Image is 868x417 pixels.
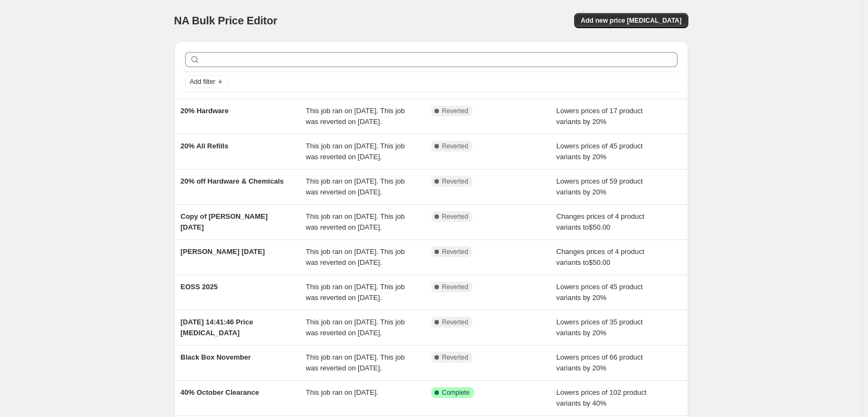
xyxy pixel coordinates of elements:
[306,388,378,396] span: This job ran on [DATE].
[306,283,405,302] span: This job ran on [DATE]. This job was reverted on [DATE].
[556,353,643,372] span: Lowers prices of 66 product variants by 20%
[442,107,469,115] span: Reverted
[306,177,405,196] span: This job ran on [DATE]. This job was reverted on [DATE].
[190,77,215,86] span: Add filter
[556,283,643,302] span: Lowers prices of 45 product variants by 20%
[581,16,681,25] span: Add new price [MEDICAL_DATA]
[306,353,405,372] span: This job ran on [DATE]. This job was reverted on [DATE].
[306,107,405,126] span: This job ran on [DATE]. This job was reverted on [DATE].
[181,283,218,291] span: EOSS 2025
[556,142,643,161] span: Lowers prices of 45 product variants by 20%
[185,75,228,88] button: Add filter
[442,283,469,291] span: Reverted
[306,318,405,337] span: This job ran on [DATE]. This job was reverted on [DATE].
[442,318,469,327] span: Reverted
[306,212,405,231] span: This job ran on [DATE]. This job was reverted on [DATE].
[589,223,610,231] span: $50.00
[442,388,470,397] span: Complete
[556,388,647,407] span: Lowers prices of 102 product variants by 40%
[442,212,469,221] span: Reverted
[181,212,268,231] span: Copy of [PERSON_NAME] [DATE]
[181,142,228,150] span: 20% All Refills
[306,247,405,266] span: This job ran on [DATE]. This job was reverted on [DATE].
[181,247,265,256] span: [PERSON_NAME] [DATE]
[442,353,469,362] span: Reverted
[442,247,469,256] span: Reverted
[181,353,251,361] span: Black Box November
[181,318,253,337] span: [DATE] 14:41:46 Price [MEDICAL_DATA]
[556,247,645,266] span: Changes prices of 4 product variants to
[556,212,645,231] span: Changes prices of 4 product variants to
[574,13,688,28] button: Add new price [MEDICAL_DATA]
[442,177,469,186] span: Reverted
[556,107,643,126] span: Lowers prices of 17 product variants by 20%
[181,388,259,396] span: 40% October Clearance
[589,258,610,266] span: $50.00
[442,142,469,151] span: Reverted
[181,177,284,185] span: 20% off Hardware & Chemicals
[556,318,643,337] span: Lowers prices of 35 product variants by 20%
[306,142,405,161] span: This job ran on [DATE]. This job was reverted on [DATE].
[556,177,643,196] span: Lowers prices of 59 product variants by 20%
[181,107,229,115] span: 20% Hardware
[174,15,278,27] span: NA Bulk Price Editor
